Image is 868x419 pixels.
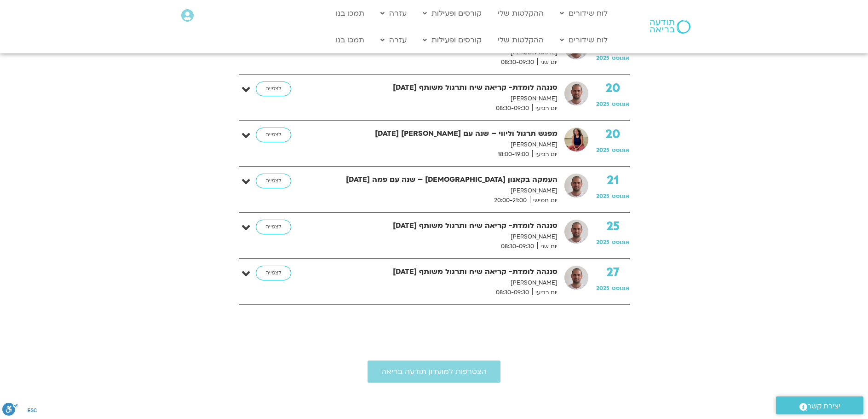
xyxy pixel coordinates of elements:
span: יום רביעי [532,150,558,159]
a: ההקלטות שלי [493,31,548,49]
a: קורסים ופעילות [418,31,486,49]
strong: סנגהה לומדת- קריאה שיח ותרגול משותף [DATE] [316,220,558,232]
span: 08:30-09:30 [493,288,532,297]
a: לצפייה [256,220,291,234]
strong: 25 [596,220,630,233]
span: יום חמישי [530,196,558,205]
a: ההקלטות שלי [493,5,548,22]
strong: 20 [596,128,630,141]
p: [PERSON_NAME] [316,278,558,288]
a: עזרה [376,31,411,49]
a: עזרה [376,5,411,22]
span: יום שני [537,242,558,251]
span: 2025 [596,239,609,246]
span: 08:30-09:30 [498,242,537,251]
span: יום רביעי [532,288,558,297]
a: תמכו בנו [331,31,369,49]
span: 08:30-09:30 [493,104,532,113]
span: 18:00-19:00 [494,150,532,159]
a: לצפייה [256,174,291,188]
strong: 20 [596,81,630,95]
a: יצירת קשר [776,396,863,414]
span: 2025 [596,192,609,200]
span: אוגוסט [612,239,630,246]
a: לוח שידורים [555,5,612,22]
strong: מפגש תרגול וליווי – שנה עם [PERSON_NAME] [DATE] [316,128,558,140]
span: יצירת קשר [807,400,840,413]
p: [PERSON_NAME] [316,186,558,196]
p: [PERSON_NAME] [316,232,558,242]
span: הצטרפות למועדון תודעה בריאה [381,367,487,376]
span: יום שני [537,58,558,67]
a: לצפייה [256,81,291,96]
span: אוגוסט [612,146,630,154]
span: יום רביעי [532,104,558,113]
span: 2025 [596,146,609,154]
span: 2025 [596,54,609,62]
span: 2025 [596,285,609,292]
span: אוגוסט [612,54,630,62]
img: תודעה בריאה [650,20,690,34]
span: 2025 [596,100,609,108]
strong: 21 [596,174,630,187]
strong: סנגהה לומדת- קריאה שיח ותרגול משותף [DATE] [316,266,558,278]
p: [PERSON_NAME] [316,140,558,150]
a: תמכו בנו [331,5,369,22]
strong: העמקה בקאנון [DEMOGRAPHIC_DATA] – שנה עם פמה [DATE] [316,174,558,186]
span: אוגוסט [612,285,630,292]
strong: 27 [596,266,630,279]
span: 08:30-09:30 [498,58,537,67]
a: קורסים ופעילות [418,5,486,22]
span: 20:00-21:00 [491,196,530,205]
strong: סנגהה לומדת- קריאה שיח ותרגול משותף [DATE] [316,81,558,94]
p: [PERSON_NAME] [316,94,558,104]
a: הצטרפות למועדון תודעה בריאה [368,361,500,383]
span: אוגוסט [612,192,630,200]
a: לצפייה [256,128,291,142]
span: אוגוסט [612,100,630,108]
a: לוח שידורים [555,31,612,49]
a: לצפייה [256,266,291,280]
